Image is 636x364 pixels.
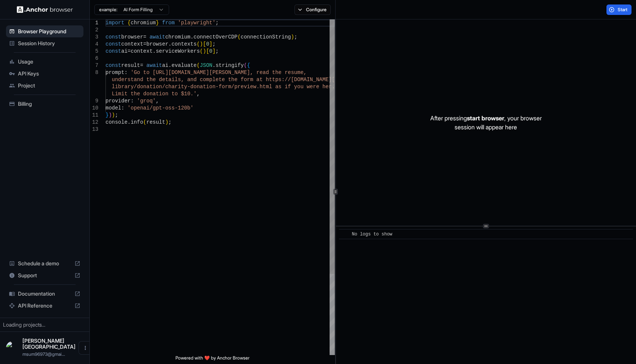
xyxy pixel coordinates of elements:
div: 7 [90,62,98,69]
p: After pressing , your browser session will appear here [430,114,542,132]
span: . [190,34,193,40]
span: ) [108,112,111,118]
span: browser [146,41,168,47]
span: ttps://[DOMAIN_NAME][URL] [269,77,348,83]
span: ) [165,119,168,125]
span: understand the details, and complete the form at h [112,77,269,83]
span: 'playwright' [178,20,215,26]
span: JSON [200,62,212,68]
span: Start [618,7,628,13]
span: connectOverCDP [193,34,238,40]
div: Browser Playground [6,25,83,37]
span: : [131,98,134,104]
span: Browser Playground [18,28,80,35]
div: Usage [6,56,83,68]
span: ; [168,119,171,125]
div: Schedule a demo [6,257,83,269]
span: ; [215,20,218,26]
div: 9 [90,98,98,105]
span: ] [212,48,215,54]
span: ad the resume, [263,70,307,75]
span: contexts [171,41,196,47]
span: const [106,62,121,68]
span: . [168,62,171,68]
span: const [106,48,121,54]
span: chromium [131,20,156,26]
div: 5 [90,48,98,55]
span: library/donation/charity-donation-form/preview.htm [112,84,269,90]
span: ; [294,34,297,40]
div: API Reference [6,300,83,312]
span: = [140,62,143,68]
div: Project [6,80,83,92]
button: Start [606,4,632,15]
span: ( [197,41,200,47]
span: ) [112,112,115,118]
span: ​ [343,231,346,238]
div: 12 [90,119,98,126]
img: MR. Masum [6,341,19,355]
span: 'openai/gpt-oss-120b' [128,105,193,111]
span: l as if you were her. [269,84,335,90]
button: Open menu [79,341,92,355]
div: 11 [90,112,98,119]
span: 0 [206,41,209,47]
span: 0 [209,48,212,54]
span: prompt [106,70,124,75]
span: from [162,20,175,26]
span: provider [106,98,131,104]
span: { [247,62,250,68]
div: 6 [90,55,98,62]
span: API Keys [18,70,80,77]
span: ( [238,34,241,40]
span: connectionString [241,34,291,40]
div: 10 [90,105,98,112]
span: . [168,41,171,47]
span: ) [291,34,294,40]
span: ai [121,48,128,54]
span: ; [115,112,118,118]
span: . [128,119,131,125]
span: example: [99,7,117,13]
span: . [212,62,215,68]
span: MR. Masum [22,337,76,350]
span: = [128,48,131,54]
span: await [150,34,165,40]
span: Project [18,82,80,89]
span: info [131,119,143,125]
div: 8 [90,69,98,76]
span: [ [203,41,206,47]
span: const [106,41,121,47]
span: evaluate [171,62,196,68]
span: ) [200,41,203,47]
span: Limit the donation to $10.' [112,91,197,97]
span: Session History [18,40,80,47]
span: = [143,41,146,47]
span: start browser [467,114,504,122]
span: { [128,20,131,26]
span: await [146,62,162,68]
div: API Keys [6,68,83,80]
span: [ [206,48,209,54]
span: Powered with ❤️ by Anchor Browser [175,355,250,364]
span: serviceWorkers [156,48,200,54]
span: , [197,91,200,97]
span: ) [203,48,206,54]
span: 'groq' [137,98,156,104]
span: stringify [215,62,244,68]
span: : [121,105,124,111]
span: Documentation [18,290,71,297]
span: ] [209,41,212,47]
div: Session History [6,37,83,49]
span: Usage [18,58,80,65]
span: Billing [18,100,80,108]
span: msum96973@gmail.com [22,351,65,357]
span: context [121,41,143,47]
div: 3 [90,34,98,41]
span: Support [18,272,71,279]
span: ( [143,119,146,125]
span: ai [162,62,168,68]
span: . [153,48,156,54]
span: , [156,98,159,104]
span: chromium [165,34,190,40]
